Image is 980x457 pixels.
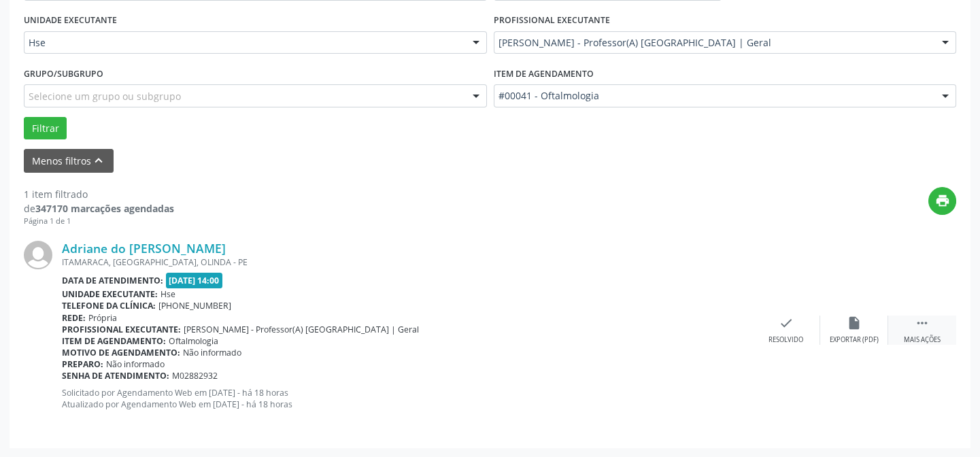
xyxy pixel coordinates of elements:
span: [PHONE_NUMBER] [158,300,231,311]
b: Preparo: [62,358,103,370]
span: Oftalmologia [169,335,218,347]
div: ITAMARACA, [GEOGRAPHIC_DATA], OLINDA - PE [62,256,752,268]
label: Grupo/Subgrupo [24,63,103,84]
div: Resolvido [768,335,803,345]
button: Menos filtroskeyboard_arrow_up [24,149,114,173]
label: PROFISSIONAL EXECUTANTE [494,10,610,31]
span: M02882932 [172,370,218,382]
button: Filtrar [24,117,67,140]
b: Item de agendamento: [62,335,166,347]
b: Rede: [62,312,86,324]
a: Adriane do [PERSON_NAME] [62,241,226,256]
div: de [24,201,174,216]
span: Não informado [183,347,241,358]
b: Motivo de agendamento: [62,347,180,358]
strong: 347170 marcações agendadas [35,202,174,215]
div: Exportar (PDF) [830,335,879,345]
span: #00041 - Oftalmologia [499,89,929,103]
i:  [915,316,930,331]
b: Senha de atendimento: [62,370,169,382]
img: img [24,241,52,269]
span: [PERSON_NAME] - Professor(A) [GEOGRAPHIC_DATA] | Geral [499,36,929,50]
div: 1 item filtrado [24,187,174,201]
i: insert_drive_file [847,316,862,331]
label: Item de agendamento [494,63,594,84]
span: Hse [160,288,175,300]
span: [PERSON_NAME] - Professor(A) [GEOGRAPHIC_DATA] | Geral [184,324,419,335]
span: Própria [88,312,117,324]
b: Unidade executante: [62,288,158,300]
div: Página 1 de 1 [24,216,174,227]
span: Não informado [106,358,165,370]
span: Hse [29,36,459,50]
i: check [779,316,794,331]
b: Telefone da clínica: [62,300,156,311]
b: Data de atendimento: [62,275,163,286]
label: UNIDADE EXECUTANTE [24,10,117,31]
div: Mais ações [904,335,941,345]
span: Selecione um grupo ou subgrupo [29,89,181,103]
i: print [935,193,950,208]
button: print [928,187,956,215]
b: Profissional executante: [62,324,181,335]
p: Solicitado por Agendamento Web em [DATE] - há 18 horas Atualizado por Agendamento Web em [DATE] -... [62,387,752,410]
span: [DATE] 14:00 [166,273,223,288]
i: keyboard_arrow_up [91,153,106,168]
